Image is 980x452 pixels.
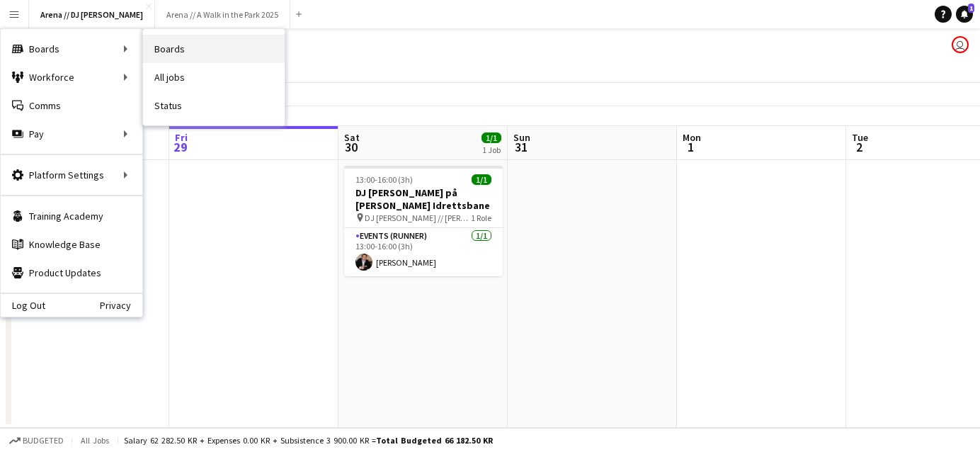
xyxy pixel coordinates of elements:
[344,166,503,276] app-job-card: 13:00-16:00 (3h)1/1DJ [PERSON_NAME] på [PERSON_NAME] Idrettsbane DJ [PERSON_NAME] // [PERSON_NAME...
[124,435,493,446] div: Salary 62 282.50 KR + Expenses 0.00 KR + Subsistence 3 900.00 KR =
[482,132,501,143] span: 1/1
[683,131,701,144] span: Mon
[344,186,503,212] h3: DJ [PERSON_NAME] på [PERSON_NAME] Idrettsbane
[29,1,155,28] button: Arena // DJ [PERSON_NAME]
[1,35,142,63] div: Boards
[7,433,66,448] button: Budgeted
[471,213,491,223] span: 1 Role
[1,259,142,287] a: Product Updates
[23,436,64,446] span: Budgeted
[968,4,974,13] span: 1
[1,300,45,311] a: Log Out
[143,91,285,120] a: Status
[376,435,493,446] span: Total Budgeted 66 182.50 KR
[143,35,285,63] a: Boards
[342,139,360,155] span: 30
[365,213,471,223] span: DJ [PERSON_NAME] // [PERSON_NAME] idrettsbane
[1,161,142,189] div: Platform Settings
[1,202,142,230] a: Training Academy
[173,139,188,155] span: 29
[175,131,188,144] span: Fri
[143,63,285,91] a: All jobs
[850,139,868,155] span: 2
[956,6,973,23] a: 1
[344,228,503,276] app-card-role: Events (Runner)1/113:00-16:00 (3h)[PERSON_NAME]
[1,120,142,148] div: Pay
[482,145,501,155] div: 1 Job
[100,300,142,311] a: Privacy
[78,435,112,446] span: All jobs
[680,139,701,155] span: 1
[1,230,142,259] a: Knowledge Base
[1,91,142,120] a: Comms
[952,36,969,53] app-user-avatar: Viktoria Svenskerud
[344,131,360,144] span: Sat
[155,1,290,28] button: Arena // A Walk in the Park 2025
[355,174,413,185] span: 13:00-16:00 (3h)
[472,174,491,185] span: 1/1
[852,131,868,144] span: Tue
[513,131,530,144] span: Sun
[1,63,142,91] div: Workforce
[511,139,530,155] span: 31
